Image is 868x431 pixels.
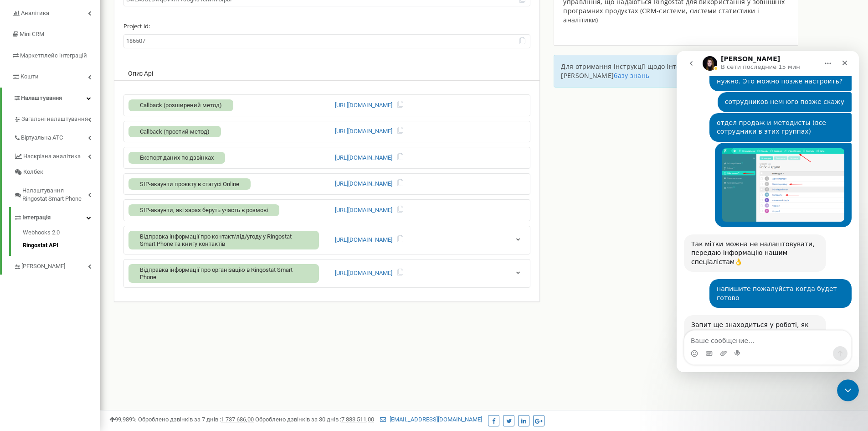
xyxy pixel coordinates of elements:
[123,16,530,32] label: Project id:
[140,266,293,280] span: Відправка інформації про організацію в Ringostat Smart Phone
[335,206,392,215] a: [URL][DOMAIN_NAME]
[561,62,791,80] p: Для отримання інструкції щодо інтеграції перейдіть [PERSON_NAME]
[21,262,65,271] span: [PERSON_NAME]
[21,73,39,80] span: Кошти
[21,115,88,124] span: Загальні налаштування
[22,213,51,222] span: Інтеграція
[140,233,292,247] span: Відправка інформації про контакт/лід/угоду у Ringostat Smart Phone та книгу контактів
[221,416,254,423] u: 1 737 686,00
[677,51,859,372] iframe: Intercom live chat
[140,154,214,161] span: Експорт даних по дзвінках
[140,181,239,187] span: SIP-акаунти проєкту в статусі Online
[2,88,100,109] a: Налаштування
[23,152,81,161] span: Наскрізна аналітика
[140,207,268,213] span: SIP-акаунти, які зараз беруть участь в розмові
[335,154,392,162] a: [URL][DOMAIN_NAME]
[335,127,392,136] a: [URL][DOMAIN_NAME]
[21,134,63,142] span: Віртуальна АТС
[614,71,649,80] a: базу знань
[14,256,100,275] a: [PERSON_NAME]
[109,416,137,423] span: 99,989%
[14,180,100,207] a: Налаштування Ringostat Smart Phone
[128,70,153,77] span: Опис Api
[22,187,88,203] span: Налаштування Ringostat Smart Phone
[14,207,100,226] a: Інтеграція
[140,128,210,135] span: Callback (простий метод)
[335,101,392,110] a: [URL][DOMAIN_NAME]
[140,102,222,109] span: Callback (розширений метод)
[341,416,374,423] u: 7 883 511,00
[23,228,100,239] a: Webhooks 2.0
[23,168,43,177] span: Колбек
[335,236,392,244] a: [URL][DOMAIN_NAME]
[255,416,374,423] span: Оброблено дзвінків за 30 днів :
[21,94,62,101] span: Налаштування
[14,109,100,127] a: Загальні налаштування
[20,52,87,59] span: Маркетплейс інтеграцій
[14,164,100,180] a: Колбек
[21,10,49,16] span: Аналiтика
[335,180,392,188] a: [URL][DOMAIN_NAME]
[380,416,482,423] a: [EMAIL_ADDRESS][DOMAIN_NAME]
[335,269,392,278] a: [URL][DOMAIN_NAME]
[138,416,254,423] span: Оброблено дзвінків за 7 днів :
[837,379,859,401] iframe: Intercom live chat
[23,239,100,250] a: Ringostat API
[20,31,44,37] span: Mini CRM
[14,146,100,165] a: Наскрізна аналітика
[14,127,100,146] a: Віртуальна АТС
